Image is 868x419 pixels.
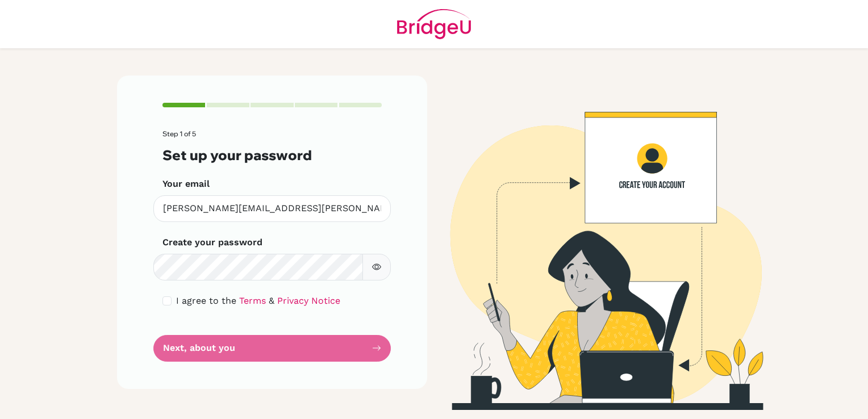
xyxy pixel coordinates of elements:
label: Your email [162,177,210,191]
h3: Set up your password [162,147,382,164]
a: Privacy Notice [277,295,340,306]
a: Terms [239,295,266,306]
label: Create your password [162,236,262,249]
input: Insert your email* [153,195,391,222]
span: I agree to the [176,295,236,306]
span: Step 1 of 5 [162,129,196,138]
span: & [269,295,274,306]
